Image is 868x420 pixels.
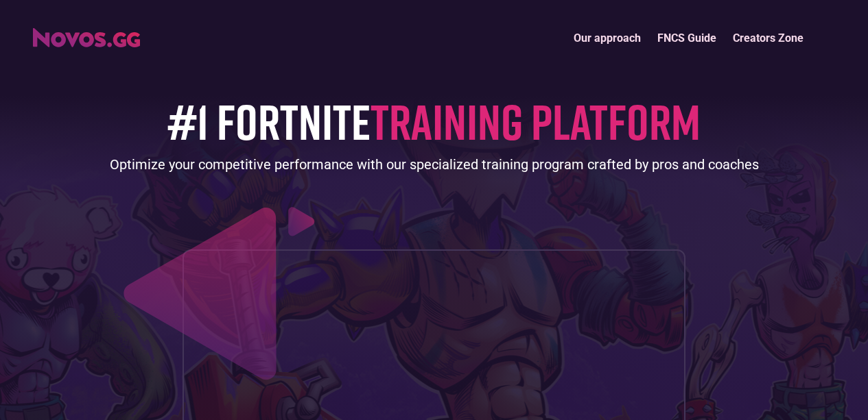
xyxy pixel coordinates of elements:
[565,23,649,53] a: Our approach
[725,23,812,53] a: Creators Zone
[33,23,140,47] a: home
[649,23,725,53] a: FNCS Guide
[371,91,701,151] span: TRAINING PLATFORM
[110,155,759,174] div: Optimize your competitive performance with our specialized training program crafted by pros and c...
[167,94,701,148] h1: #1 FORTNITE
